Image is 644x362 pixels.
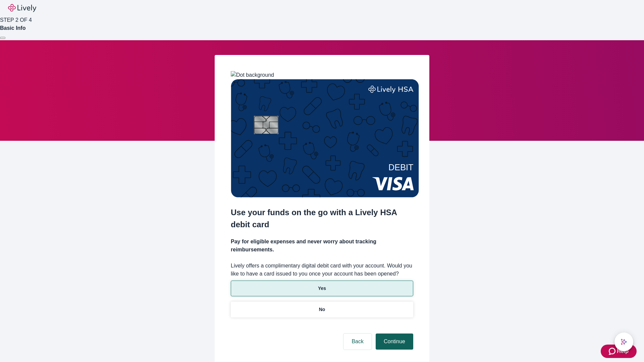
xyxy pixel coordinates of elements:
svg: Zendesk support icon [609,347,617,355]
button: Zendesk support iconHelp [601,345,637,358]
button: Yes [231,281,413,296]
img: Dot background [231,71,274,79]
button: Continue [376,334,413,350]
h4: Pay for eligible expenses and never worry about tracking reimbursements. [231,238,413,254]
button: No [231,302,413,317]
button: chat [614,333,633,351]
p: Yes [318,285,326,292]
svg: Lively AI Assistant [621,339,627,345]
span: Help [617,347,629,355]
p: No [319,306,325,313]
img: Lively [8,4,36,12]
button: Back [343,334,372,350]
label: Lively offers a complimentary digital debit card with your account. Would you like to have a card... [231,262,413,278]
img: Debit card [231,79,419,197]
h2: Use your funds on the go with a Lively HSA debit card [231,206,413,231]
